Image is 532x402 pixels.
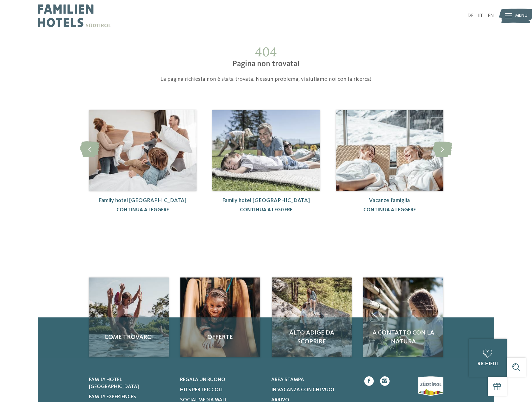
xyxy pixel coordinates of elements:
a: Area stampa [271,376,354,383]
span: Offerte [187,333,254,342]
a: 404 Alto Adige da scoprire [272,278,352,357]
a: continua a leggere [116,207,169,213]
a: continua a leggere [363,207,416,213]
img: 404 [89,110,197,191]
img: 404 [272,278,352,357]
a: 404 Come trovarci [89,278,169,357]
a: richiedi [469,339,507,377]
a: Vacanze famiglia [369,198,410,203]
a: Family hotel [GEOGRAPHIC_DATA] [89,376,172,391]
span: Regala un buono [180,377,225,382]
span: Alto Adige da scoprire [278,329,345,346]
a: IT [478,13,483,18]
span: Family hotel [GEOGRAPHIC_DATA] [89,377,139,389]
a: Hits per i piccoli [180,386,263,393]
a: Family hotel [GEOGRAPHIC_DATA] [222,198,310,203]
span: A contatto con la natura [370,329,437,346]
a: Family experiences [89,393,172,400]
p: La pagina richiesta non è stata trovata. Nessun problema, vi aiutiamo noi con la ricerca! [116,75,416,83]
img: 404 [180,278,260,357]
a: DE [467,13,473,18]
span: Come trovarci [95,333,162,342]
a: 404 A contatto con la natura [363,278,443,357]
span: Area stampa [271,377,304,382]
a: Regala un buono [180,376,263,383]
span: Menu [515,13,528,19]
span: Pagina non trovata! [233,60,300,68]
a: continua a leggere [240,207,292,213]
a: In vacanza con chi vuoi [271,386,354,393]
span: richiedi [478,361,498,367]
img: 404 [212,110,320,191]
span: 404 [255,44,277,60]
a: Family hotel [GEOGRAPHIC_DATA] [99,198,186,203]
img: 404 [89,278,169,357]
a: 404 Offerte [180,278,260,357]
img: 404 [336,110,443,191]
span: Hits per i piccoli [180,387,222,392]
img: 404 [363,278,443,357]
span: In vacanza con chi vuoi [271,387,334,392]
span: Family experiences [89,394,136,399]
a: EN [488,13,494,18]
